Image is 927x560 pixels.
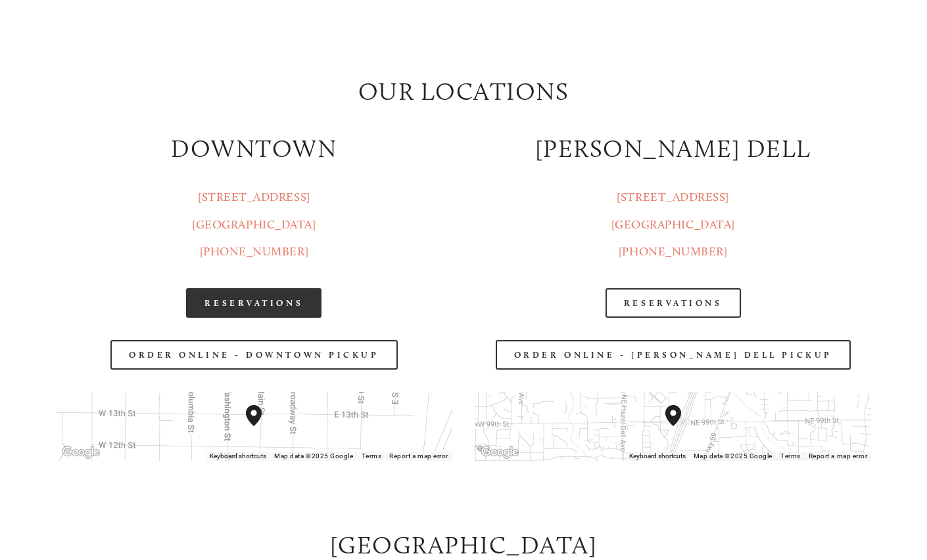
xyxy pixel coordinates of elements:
[606,288,741,318] a: Reservations
[694,452,772,460] span: Map data ©2025 Google
[665,405,697,447] div: Amaro's Table 816 Northeast 98th Circle Vancouver, WA, 98665, United States
[611,190,735,231] a: [STREET_ADDRESS][GEOGRAPHIC_DATA]
[210,452,266,461] button: Keyboard shortcuts
[265,74,661,108] h2: Our Locations
[629,452,686,461] button: Keyboard shortcuts
[200,244,309,259] a: [PHONE_NUMBER]
[478,444,521,461] a: Open this area in Google Maps (opens a new window)
[389,452,448,460] a: Report a map error
[56,131,452,165] h2: DOWNTOWN
[186,288,321,318] a: Reservations
[362,452,382,460] a: Terms
[478,444,521,461] img: Google
[59,444,103,461] img: Google
[110,340,398,370] a: Order Online - Downtown pickup
[246,405,277,447] div: Amaro's Table 1220 Main Street vancouver, United States
[809,452,868,460] a: Report a map error
[780,452,801,460] a: Terms
[475,131,871,165] h2: [PERSON_NAME] DELL
[619,244,728,259] a: [PHONE_NUMBER]
[274,452,353,460] span: Map data ©2025 Google
[496,340,851,370] a: Order Online - [PERSON_NAME] Dell Pickup
[192,190,316,231] a: [STREET_ADDRESS][GEOGRAPHIC_DATA]
[59,444,103,461] a: Open this area in Google Maps (opens a new window)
